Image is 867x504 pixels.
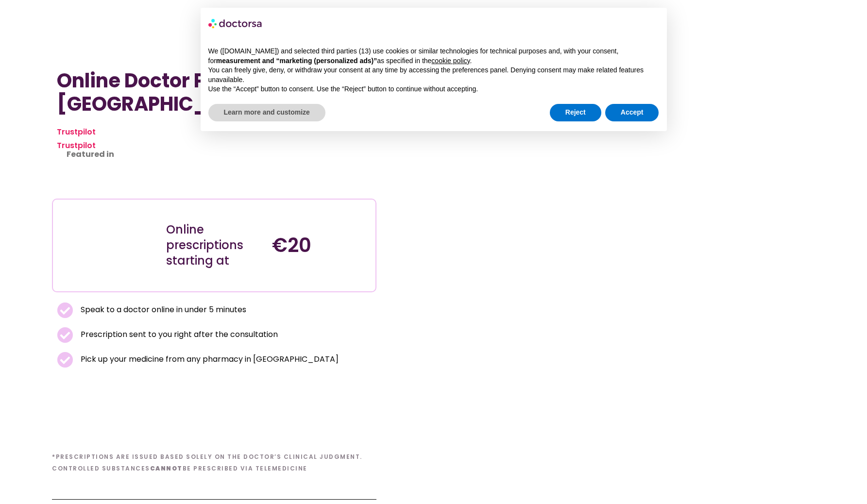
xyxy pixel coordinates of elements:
img: Online Doctor in Budapest [434,70,815,501]
button: Accept [605,104,659,121]
a: Trustpilot [57,140,96,151]
h4: €20 [272,234,368,257]
h1: Online Doctor Prescription in [GEOGRAPHIC_DATA] [57,69,372,116]
p: Use the “Accept” button to consent. Use the “Reject” button to continue without accepting. [208,84,659,94]
span: Pick up your medicine from any pharmacy in [GEOGRAPHIC_DATA] [78,353,339,366]
div: Online prescriptions starting at [166,222,262,269]
a: Trustpilot [57,126,96,137]
img: logo [208,16,263,31]
b: cannot [150,464,183,472]
strong: measurement and “marketing (personalized ads)” [216,57,377,65]
p: We ([DOMAIN_NAME]) and selected third parties (13) use cookies or similar technologies for techni... [208,47,659,66]
button: Learn more and customize [208,104,325,121]
strong: Featured in [67,149,114,160]
p: You can freely give, deny, or withdraw your consent at any time by accessing the preferences pane... [208,66,659,84]
span: Speak to a doctor online in under 5 minutes [78,303,246,317]
h6: *Prescriptions are issued based solely on the doctor’s clinical judgment. Controlled substances b... [52,451,376,474]
span: Prescription sent to you right after the consultation [78,328,278,341]
button: Reject [550,104,601,121]
img: Illustration depicting a young woman in a casual outfit, engaged with her smartphone. She has a p... [70,207,147,284]
a: cookie policy [431,57,470,65]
